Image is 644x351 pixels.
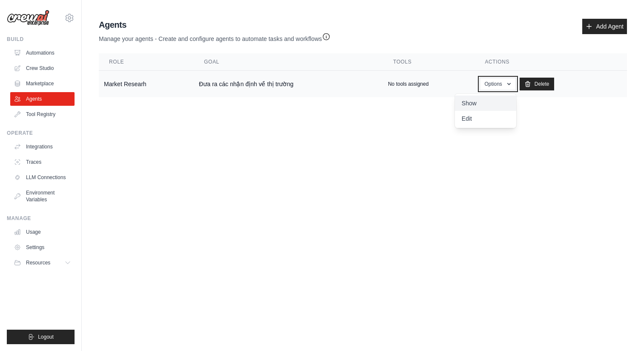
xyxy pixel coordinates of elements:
img: Logo [7,10,49,26]
a: Add Agent [582,19,627,34]
a: Integrations [10,140,75,154]
th: Tools [383,53,475,71]
button: Resources [10,256,75,270]
a: Environment Variables [10,186,75,206]
div: Manage [7,215,75,222]
a: Agents [10,92,75,106]
div: Operate [7,130,75,136]
button: Options [480,78,516,90]
th: Goal [194,53,383,71]
button: Logout [7,330,75,344]
p: No tools assigned [388,81,428,87]
h2: Agents [99,19,331,31]
span: Logout [38,334,54,340]
p: Manage your agents - Create and configure agents to automate tasks and workflows [99,31,331,43]
a: Edit [455,111,516,126]
div: Build [7,36,75,43]
a: Tool Registry [10,107,75,121]
a: Marketplace [10,77,75,90]
a: Traces [10,155,75,169]
a: Delete [520,78,554,90]
span: Resources [26,259,50,266]
a: Automations [10,46,75,60]
th: Actions [474,53,627,71]
a: Crew Studio [10,61,75,75]
a: LLM Connections [10,171,75,184]
a: Usage [10,225,75,239]
a: Settings [10,241,75,254]
th: Role [99,53,194,71]
td: Market Researh [99,71,194,98]
td: Đưa ra các nhận định về thị trường [194,71,383,98]
a: Show [455,96,516,111]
